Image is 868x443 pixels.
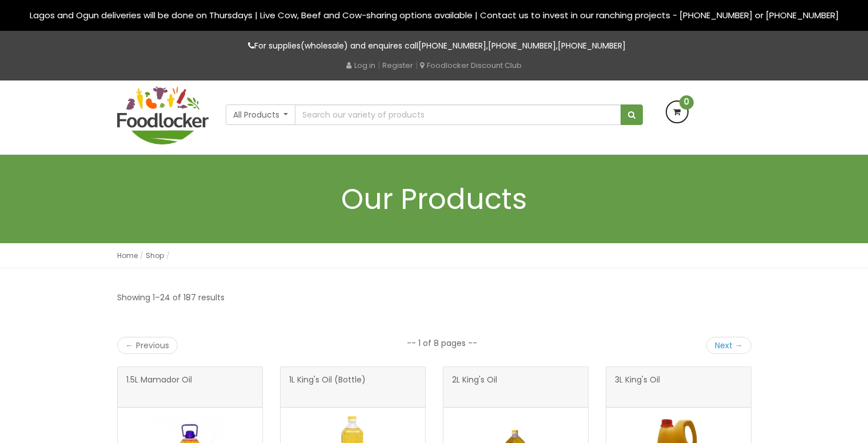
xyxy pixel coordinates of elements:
input: Search our variety of products [295,104,621,125]
li: -- 1 of 8 pages -- [407,337,477,349]
a: Foodlocker Discount Club [420,60,522,71]
img: FoodLocker [117,86,209,144]
a: [PHONE_NUMBER] [418,40,486,51]
p: Showing 1–24 of 187 results [117,291,225,304]
span: 1.5L Mamador Oil [126,376,192,398]
span: Lagos and Ogun deliveries will be done on Thursdays | Live Cow, Beef and Cow-sharing options avai... [30,9,839,21]
button: All Products [226,104,296,125]
a: Register [382,60,413,71]
span: 0 [679,95,694,110]
h1: Our Products [117,183,751,215]
span: | [378,59,380,71]
a: Next → [706,337,751,354]
a: Log in [346,60,375,71]
a: Home [117,251,138,260]
span: 1L King's Oil (Bottle) [289,376,366,398]
span: 3L King's Oil [615,376,660,398]
p: For supplies(wholesale) and enquires call , , [117,39,751,53]
a: [PHONE_NUMBER] [488,40,556,51]
span: 2L King's Oil [452,376,497,398]
a: Shop [146,251,164,260]
a: [PHONE_NUMBER] [558,40,626,51]
span: | [415,59,418,71]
